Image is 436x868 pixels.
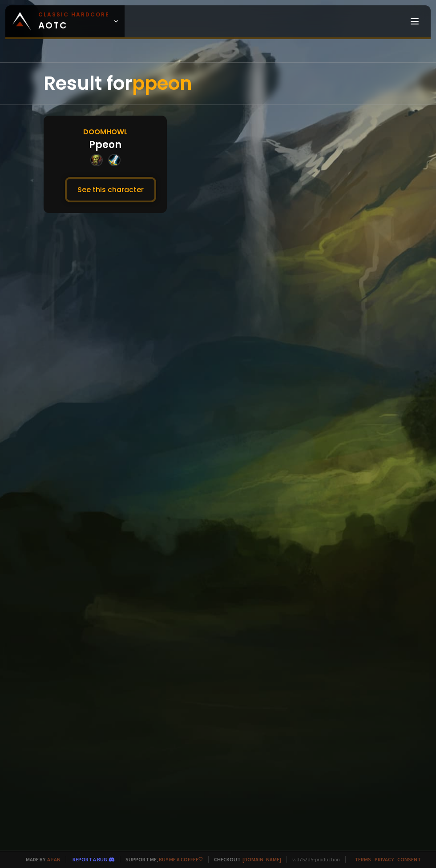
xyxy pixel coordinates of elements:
[89,137,121,152] div: Ppeon
[83,126,128,137] div: Doomhowl
[65,177,156,202] button: See this character
[44,63,392,104] div: Result for
[208,856,281,863] span: Checkout
[242,856,281,863] a: [DOMAIN_NAME]
[397,856,421,863] a: Consent
[287,856,340,863] span: v. d752d5 - production
[38,11,109,19] small: Classic Hardcore
[159,856,203,863] a: Buy me a coffee
[73,856,107,863] a: Report a bug
[355,856,371,863] a: Terms
[47,856,61,863] a: a fan
[375,856,394,863] a: Privacy
[132,70,192,96] span: ppeon
[20,856,61,863] span: Made by
[5,5,125,37] a: Classic HardcoreAOTC
[120,856,203,863] span: Support me,
[38,11,109,32] span: AOTC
